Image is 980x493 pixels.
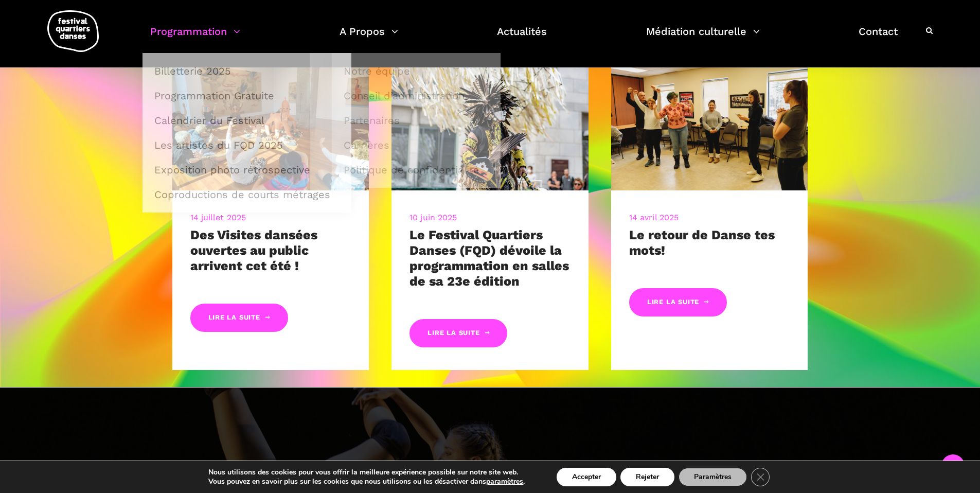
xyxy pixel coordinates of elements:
a: Conseil d’administration [337,84,495,108]
button: Accepter [557,468,616,486]
a: Calendrier du Festival [148,109,346,132]
a: Programmation Gratuite [148,84,346,108]
button: paramètres [486,477,523,486]
a: Médiation culturelle [646,23,760,53]
a: Lire la suite [409,319,507,347]
img: logo-fqd-med [47,10,99,52]
a: Exposition photo rétrospective [148,158,346,182]
img: CARI, 8 mars 2023-209 [611,59,808,190]
a: 14 avril 2025 [629,213,679,222]
p: Vous pouvez en savoir plus sur les cookies que nous utilisons ou les désactiver dans . [208,477,525,486]
button: Paramètres [679,468,747,486]
button: Rejeter [620,468,674,486]
a: Coproductions de courts métrages [148,183,346,206]
a: Le retour de Danse tes mots! [629,227,775,258]
a: Les artistes du FQD 2025 [148,133,346,157]
a: Lire la suite [190,304,288,332]
a: 10 juin 2025 [409,213,457,222]
p: Nous utilisons des cookies pour vous offrir la meilleure expérience possible sur notre site web. [208,468,525,477]
button: Close GDPR Cookie Banner [751,468,770,486]
a: Actualités [497,23,547,53]
a: A Propos [340,23,398,53]
a: Lire la suite [629,288,727,316]
a: Billetterie 2025 [148,59,346,83]
a: Carrières [337,133,495,157]
a: Des Visites dansées ouvertes au public arrivent cet été ! [190,227,317,273]
a: Programmation [150,23,240,53]
a: 14 juillet 2025 [190,213,246,222]
a: Contact [859,23,898,53]
a: Notre équipe [337,59,495,83]
a: Politique de confidentialité [337,158,495,182]
a: Le Festival Quartiers Danses (FQD) dévoile la programmation en salles de sa 23e édition [409,227,569,289]
a: Partenaires [337,109,495,132]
